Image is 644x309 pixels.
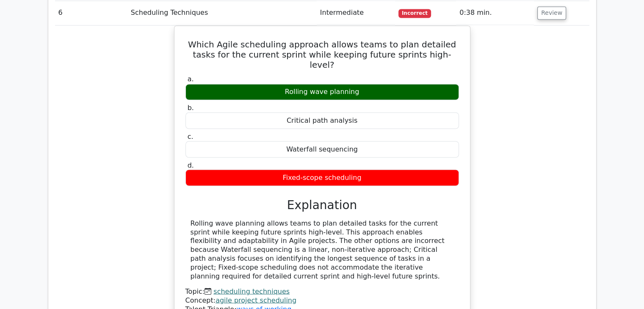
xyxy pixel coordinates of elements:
[191,219,454,281] div: Rolling wave planning allows teams to plan detailed tasks for the current sprint while keeping fu...
[185,169,459,186] div: Fixed-scope scheduling
[456,1,534,25] td: 0:38 min.
[398,9,431,17] span: Incorrect
[537,6,566,19] button: Review
[213,287,290,295] a: scheduling techniques
[185,141,459,157] div: Waterfall sequencing
[188,161,194,169] span: d.
[185,112,459,129] div: Critical path analysis
[127,1,317,25] td: Scheduling Techniques
[191,198,454,212] h3: Explanation
[185,39,460,70] h5: Which Agile scheduling approach allows teams to plan detailed tasks for the current sprint while ...
[216,296,296,304] a: agile project scheduling
[185,84,459,100] div: Rolling wave planning
[188,75,194,83] span: a.
[317,1,395,25] td: Intermediate
[185,287,459,296] div: Topic:
[55,1,127,25] td: 6
[188,103,194,111] span: b.
[188,132,193,140] span: c.
[185,296,459,305] div: Concept:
